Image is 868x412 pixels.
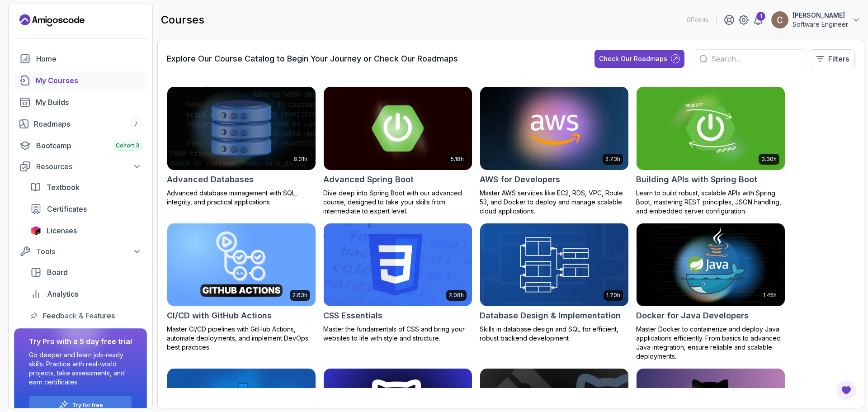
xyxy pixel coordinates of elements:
p: 1.45h [763,292,777,299]
h2: AWS for Developers [480,173,560,186]
div: Tools [36,246,142,257]
a: bootcamp [14,137,147,155]
button: Filters [810,49,855,68]
a: certificates [25,200,147,218]
a: Advanced Spring Boot card5.18hAdvanced Spring BootDive deep into Spring Boot with our advanced co... [323,86,472,216]
h2: CI/CD with GitHub Actions [167,309,272,322]
img: user profile image [771,11,788,28]
p: Go deeper and learn job-ready skills. Practice with real-world projects, take assessments, and ea... [29,350,132,387]
button: Tools [14,243,147,260]
p: 0 Points [687,15,709,24]
span: Certificates [47,204,87,214]
h2: Database Design & Implementation [480,309,621,322]
img: Building APIs with Spring Boot card [637,87,785,170]
p: 3.30h [761,156,777,163]
img: jetbrains icon [30,226,41,235]
a: Try for free [72,402,103,409]
p: 1.70h [606,292,620,299]
h2: Advanced Databases [167,173,254,186]
img: Advanced Spring Boot card [320,85,476,172]
button: Open Feedback Button [835,379,857,401]
h2: Docker for Java Developers [636,309,749,322]
p: Master Docker to containerize and deploy Java applications efficiently. From basics to advanced J... [636,325,785,361]
p: Filters [828,53,849,64]
a: Database Design & Implementation card1.70hDatabase Design & ImplementationSkills in database desi... [480,223,629,343]
a: Advanced Databases card8.31hAdvanced DatabasesAdvanced database management with SQL, integrity, a... [167,86,316,207]
a: Building APIs with Spring Boot card3.30hBuilding APIs with Spring BootLearn to build robust, scal... [636,86,785,216]
a: CI/CD with GitHub Actions card2.63hCI/CD with GitHub ActionsMaster CI/CD pipelines with GitHub Ac... [167,223,316,352]
a: Docker for Java Developers card1.45hDocker for Java DevelopersMaster Docker to containerize and d... [636,223,785,361]
span: Textbook [47,182,80,193]
a: roadmaps [14,115,147,133]
h2: Advanced Spring Boot [323,173,414,186]
p: Dive deep into Spring Boot with our advanced course, designed to take your skills from intermedia... [323,189,472,216]
span: Cohort 3 [116,142,139,149]
div: Home [36,53,142,64]
a: builds [14,93,147,111]
p: 8.31h [293,156,307,163]
a: feedback [25,307,147,325]
a: AWS for Developers card2.73hAWS for DevelopersMaster AWS services like EC2, RDS, VPC, Route 53, a... [480,86,629,216]
span: Board [47,267,68,278]
img: Docker for Java Developers card [637,223,785,307]
a: analytics [25,285,147,303]
p: Advanced database management with SQL, integrity, and practical applications [167,189,316,207]
a: textbook [25,178,147,196]
img: Advanced Databases card [167,87,316,170]
h2: courses [161,13,204,27]
p: 2.63h [292,292,307,299]
a: Landing page [19,13,85,28]
p: Skills in database design and SQL for efficient, robust backend development [480,325,629,343]
span: Feedback & Features [43,310,115,321]
button: user profile image[PERSON_NAME]Software Engineer [771,11,861,29]
div: Resources [36,161,142,172]
p: [PERSON_NAME] [793,11,848,20]
p: Master AWS services like EC2, RDS, VPC, Route 53, and Docker to deploy and manage scalable cloud ... [480,189,629,216]
img: Database Design & Implementation card [480,223,628,307]
div: My Builds [36,97,142,108]
div: My Courses [36,75,142,86]
div: Bootcamp [36,140,142,151]
span: Analytics [47,289,78,299]
button: Check Our Roadmaps [594,50,684,68]
div: Roadmaps [34,118,142,129]
span: 7 [134,120,138,128]
a: CSS Essentials card2.08hCSS EssentialsMaster the fundamentals of CSS and bring your websites to l... [323,223,472,343]
span: Licenses [47,225,77,236]
p: 2.73h [605,156,620,163]
h2: Building APIs with Spring Boot [636,173,757,186]
h2: CSS Essentials [323,309,382,322]
div: Check Our Roadmaps [599,54,667,63]
input: Search... [711,53,798,64]
a: courses [14,71,147,90]
button: Resources [14,158,147,175]
p: Software Engineer [793,20,848,29]
p: 2.08h [449,292,464,299]
a: board [25,263,147,281]
div: 1 [756,12,765,21]
a: home [14,50,147,68]
p: Learn to build robust, scalable APIs with Spring Boot, mastering REST principles, JSON handling, ... [636,189,785,216]
p: 5.18h [451,156,464,163]
img: AWS for Developers card [480,87,628,170]
img: CI/CD with GitHub Actions card [167,223,316,307]
p: Master CI/CD pipelines with GitHub Actions, automate deployments, and implement DevOps best pract... [167,325,316,352]
a: licenses [25,222,147,240]
p: Master the fundamentals of CSS and bring your websites to life with style and structure. [323,325,472,343]
a: 1 [753,14,764,25]
h3: Explore Our Course Catalog to Begin Your Journey or Check Our Roadmaps [167,52,458,65]
img: CSS Essentials card [324,223,472,307]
